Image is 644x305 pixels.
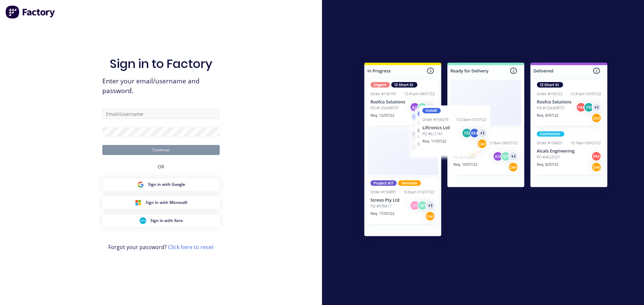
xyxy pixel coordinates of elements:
[102,76,220,96] span: Enter your email/username and password.
[148,181,185,187] span: Sign in with Google
[350,49,622,252] img: Sign in
[135,199,142,206] img: Microsoft Sign in
[102,178,220,191] button: Google Sign inSign in with Google
[102,109,220,119] input: Email/Username
[150,218,183,224] span: Sign in with Xero
[140,217,146,224] img: Xero Sign in
[158,155,164,178] div: OR
[108,243,214,251] span: Forgot your password?
[102,214,220,227] button: Xero Sign inSign in with Xero
[168,243,214,251] a: Click here to reset
[137,181,144,188] img: Google Sign in
[5,5,56,19] img: Factory
[110,57,212,71] h1: Sign in to Factory
[102,196,220,209] button: Microsoft Sign inSign in with Microsoft
[146,200,187,206] span: Sign in with Microsoft
[102,145,220,155] button: Continue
